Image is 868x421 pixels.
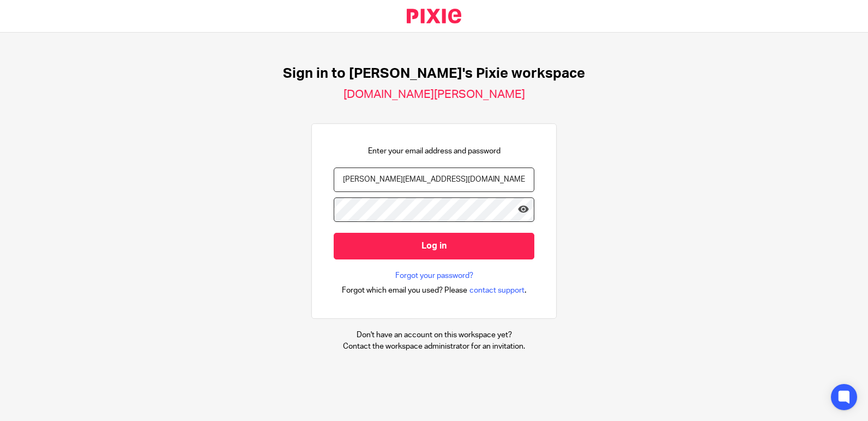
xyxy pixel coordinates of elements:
div: . [342,284,527,296]
p: Enter your email address and password [368,146,501,157]
p: Contact the workspace administrator for an invitation. [343,341,525,352]
span: Forgot which email you used? Please [342,285,467,296]
input: name@example.com [334,168,534,192]
input: Log in [334,233,534,259]
a: Forgot your password? [395,270,473,281]
h2: [DOMAIN_NAME][PERSON_NAME] [343,88,525,102]
span: contact support [469,285,525,296]
p: Don't have an account on this workspace yet? [343,330,525,340]
h1: Sign in to [PERSON_NAME]'s Pixie workspace [283,65,585,82]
